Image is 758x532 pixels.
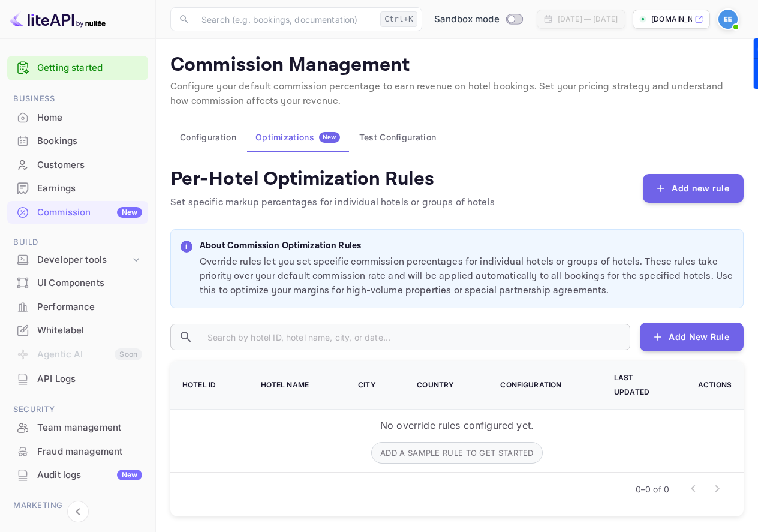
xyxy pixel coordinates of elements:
[684,361,744,410] th: Actions
[198,324,630,350] input: Search by hotel ID, hotel name, city, or date...
[371,442,543,464] button: Add a sample rule to get started
[402,361,486,410] th: Country
[7,92,148,106] span: Business
[170,196,495,210] p: Set specific markup percentages for individual hotels or groups of hotels
[7,368,148,391] div: API Logs
[558,14,618,25] div: [DATE] — [DATE]
[67,501,89,522] button: Collapse navigation
[7,130,148,152] a: Bookings
[350,123,446,152] button: Test Configuration
[7,56,148,80] div: Getting started
[486,361,600,410] th: Configuration
[600,361,684,410] th: Last Updated
[200,239,733,253] p: About Commission Optimization Rules
[170,361,246,410] th: Hotel ID
[7,250,148,270] div: Developer tools
[7,177,148,199] a: Earnings
[7,440,148,464] div: Fraud management
[37,158,142,172] div: Customers
[636,483,669,495] p: 0–0 of 0
[7,440,148,462] a: Fraud management
[170,80,744,109] p: Configure your default commission percentage to earn revenue on hotel bookings. Set your pricing ...
[7,416,148,440] div: Team management
[117,470,142,480] div: New
[640,323,744,351] button: Add New Rule
[37,111,142,125] div: Home
[37,276,142,290] div: UI Components
[170,167,495,191] h4: Per-Hotel Optimization Rules
[7,296,148,319] div: Performance
[7,177,148,200] div: Earnings
[643,174,744,203] button: Add new rule
[7,201,148,223] a: CommissionNew
[7,499,148,512] span: Marketing
[246,361,344,410] th: Hotel Name
[37,445,142,459] div: Fraud management
[7,236,148,249] span: Build
[7,154,148,177] div: Customers
[7,416,148,438] a: Team management
[37,421,142,435] div: Team management
[185,241,187,252] p: i
[7,106,148,130] div: Home
[429,13,527,26] div: Switch to Production mode
[434,13,500,26] span: Sandbox mode
[7,319,148,341] a: Whitelabel
[7,130,148,153] div: Bookings
[7,296,148,318] a: Performance
[194,7,375,31] input: Search (e.g. bookings, documentation)
[37,182,142,196] div: Earnings
[37,372,142,386] div: API Logs
[7,272,148,295] div: UI Components
[37,253,130,267] div: Developer tools
[37,517,142,531] div: Promo codes
[7,319,148,342] div: Whitelabel
[344,361,402,410] th: City
[37,206,142,220] div: Commission
[7,272,148,294] a: UI Components
[37,300,142,314] div: Performance
[10,10,106,29] img: LiteAPI logo
[200,255,733,298] p: Override rules let you set specific commission percentages for individual hotels or groups of hot...
[7,464,148,487] div: Audit logsNew
[170,123,246,152] button: Configuration
[7,368,148,390] a: API Logs
[7,106,148,128] a: Home
[319,133,340,141] span: New
[37,134,142,148] div: Bookings
[7,154,148,176] a: Customers
[37,468,142,482] div: Audit logs
[651,14,692,25] p: [DOMAIN_NAME]
[7,403,148,416] span: Security
[7,201,148,224] div: CommissionNew
[718,10,738,29] img: Em Em
[7,464,148,486] a: Audit logsNew
[255,132,340,143] div: Optimizations
[37,61,142,75] a: Getting started
[117,207,142,218] div: New
[380,418,534,432] p: No override rules configured yet.
[37,324,142,338] div: Whitelabel
[380,11,417,27] div: Ctrl+K
[170,53,744,77] p: Commission Management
